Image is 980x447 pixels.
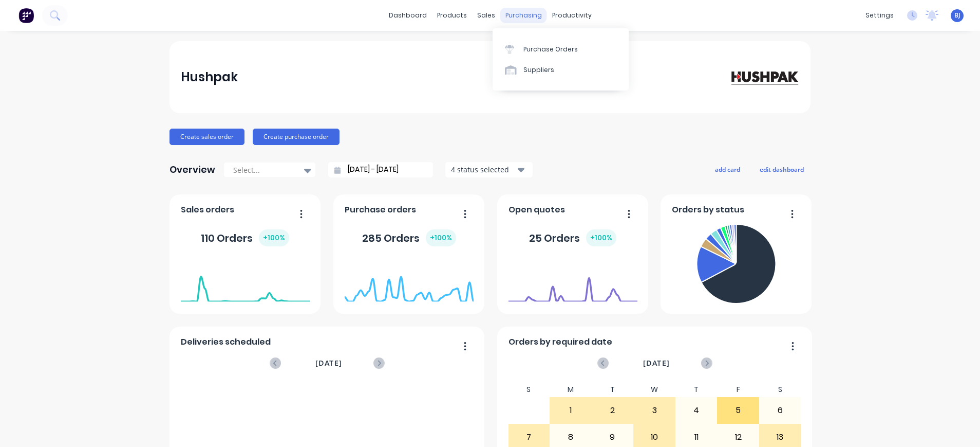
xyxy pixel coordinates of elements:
div: 2 [592,398,633,423]
span: Open quotes [508,204,565,216]
button: 4 status selected [445,162,533,177]
div: Overview [169,159,215,180]
div: 25 Orders [529,229,616,246]
div: Purchase Orders [523,45,578,54]
div: + 100 % [426,229,456,246]
div: 3 [634,398,675,423]
div: + 100 % [586,229,616,246]
span: Orders by status [672,204,744,216]
div: 110 Orders [201,229,289,246]
div: productivity [547,8,597,23]
span: Deliveries scheduled [181,336,271,348]
div: 6 [760,398,801,423]
div: 1 [550,398,591,423]
div: F [717,382,759,397]
button: Create sales order [169,129,244,145]
span: BJ [954,11,960,20]
div: 5 [718,398,759,423]
button: Create purchase order [253,129,340,145]
div: 285 Orders [362,229,456,246]
a: Suppliers [493,60,629,80]
span: Sales orders [181,204,234,216]
button: add card [708,163,747,176]
img: Hushpak [727,68,799,86]
a: Purchase Orders [493,39,629,59]
span: Purchase orders [345,204,416,216]
div: settings [860,8,899,23]
div: + 100 % [259,229,289,246]
div: purchasing [500,8,547,23]
div: Suppliers [523,65,554,75]
div: W [633,382,675,397]
div: S [759,382,801,397]
div: T [675,382,718,397]
img: Factory [18,8,34,23]
div: products [432,8,472,23]
div: 4 status selected [451,164,516,175]
div: sales [472,8,500,23]
div: T [592,382,634,397]
div: Hushpak [181,67,238,87]
button: edit dashboard [753,163,811,176]
div: 4 [676,398,717,423]
div: S [508,382,550,397]
a: dashboard [384,8,432,23]
span: [DATE] [643,357,670,369]
span: [DATE] [315,357,342,369]
div: M [550,382,592,397]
